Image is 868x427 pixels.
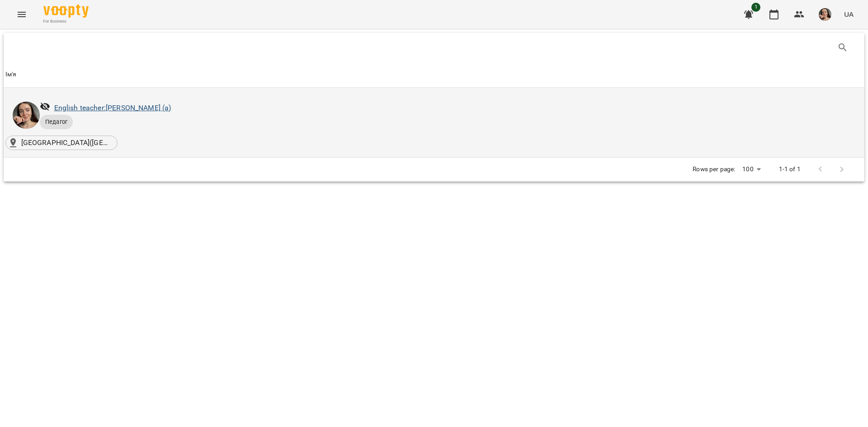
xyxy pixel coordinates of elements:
[739,163,764,176] div: 100
[13,102,40,129] img: Крикун Анна (а)
[5,136,118,150] div: Futurist School(Київ, Україна)
[5,69,863,80] span: Ім'я
[4,33,864,62] div: Table Toolbar
[21,137,112,148] p: [GEOGRAPHIC_DATA]([GEOGRAPHIC_DATA], [GEOGRAPHIC_DATA])
[5,69,17,80] div: Sort
[751,3,760,12] span: 1
[54,103,171,112] a: English teacher:[PERSON_NAME] (а)
[43,5,89,18] img: Voopty Logo
[43,19,89,24] span: For Business
[844,9,854,19] span: UA
[840,6,857,23] button: UA
[5,69,17,80] div: Ім'я
[11,4,33,25] button: Menu
[779,165,801,174] p: 1-1 of 1
[40,118,73,126] span: Педагог
[819,8,831,21] img: aaa0aa5797c5ce11638e7aad685b53dd.jpeg
[832,37,854,58] button: Search
[693,165,735,174] p: Rows per page:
